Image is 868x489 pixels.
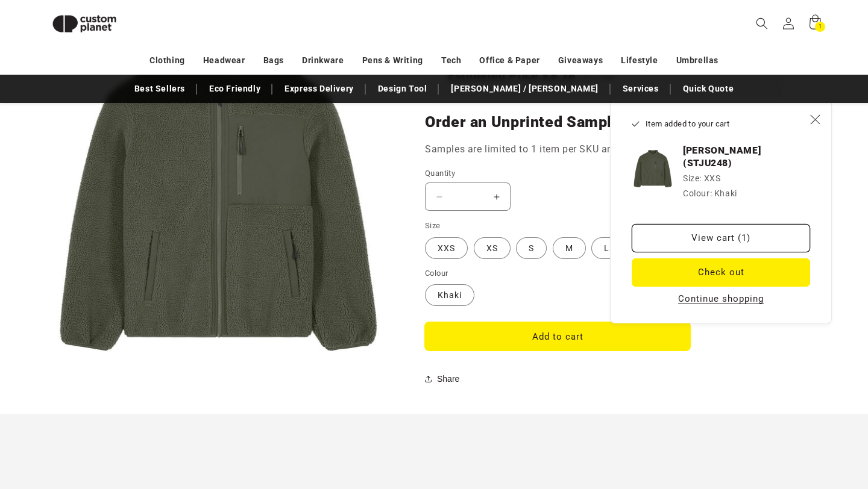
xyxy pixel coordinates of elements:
[714,188,737,198] dd: Khaki
[632,224,810,252] a: View cart (1)
[802,106,828,132] button: Close
[425,267,449,279] legend: Colour
[516,237,547,259] label: S
[425,284,474,306] label: Khaki
[425,113,787,132] h2: Order an Unprinted Sample
[203,78,266,99] a: Eco Friendly
[617,78,665,99] a: Services
[425,220,442,232] legend: Size
[632,258,810,287] button: Check out
[479,50,539,71] a: Office & Paper
[278,78,360,99] a: Express Delivery
[661,359,868,489] iframe: Chat Widget
[128,78,191,99] a: Best Sellers
[683,145,810,169] h3: [PERSON_NAME] (STJU248)
[676,50,719,71] a: Umbrellas
[704,173,721,183] dd: XXS
[149,50,185,71] a: Clothing
[621,50,658,71] a: Lifestyle
[425,167,690,179] label: Quantity
[553,237,586,259] label: M
[425,366,463,392] button: Share
[203,50,245,71] a: Headwear
[302,50,344,71] a: Drinkware
[683,173,702,183] dt: Size:
[610,103,832,323] div: Item added to your cart
[591,237,622,259] label: L
[677,78,740,99] a: Quick Quote
[632,118,802,130] h2: Item added to your cart
[558,50,603,71] a: Giveaways
[42,5,127,43] img: Custom Planet
[425,237,468,259] label: XXS
[661,359,868,489] div: Chat-widget
[362,50,423,71] a: Pens & Writing
[445,78,604,99] a: [PERSON_NAME] / [PERSON_NAME]
[263,50,284,71] a: Bags
[425,322,690,350] button: Add to cart
[42,18,395,370] media-gallery: Gallery Viewer
[675,293,767,305] button: Continue shopping
[632,148,674,190] img: Brooker (STJU248)
[372,78,433,99] a: Design Tool
[425,141,787,158] p: Samples are limited to 1 item per SKU and are unreturnable.
[683,188,712,198] dt: Colour:
[441,50,461,71] a: Tech
[474,237,511,259] label: XS
[749,10,775,37] summary: Search
[819,22,822,32] span: 1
